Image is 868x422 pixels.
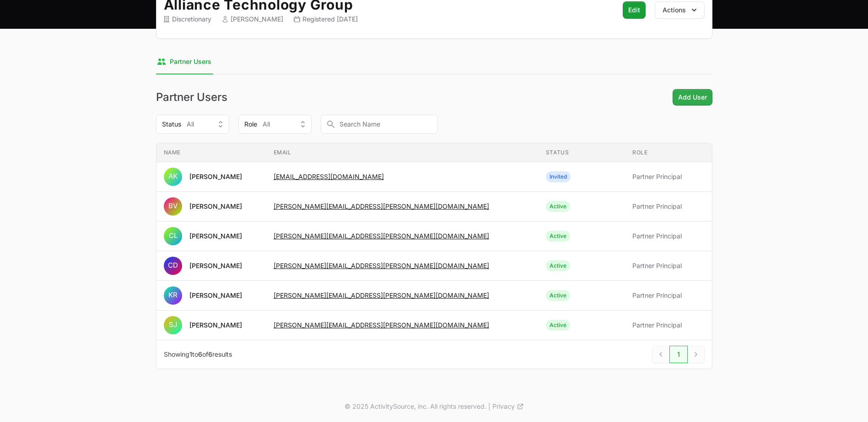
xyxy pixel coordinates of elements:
span: 6 [198,350,202,358]
div: [PERSON_NAME] [189,202,242,211]
div: Discretionary [164,15,211,24]
svg: Chris Lee [164,227,182,245]
span: All [263,120,270,129]
text: CD [168,261,178,269]
text: KR [168,290,178,299]
span: Partner Users [170,57,211,66]
input: Search Name [321,115,438,134]
span: Edit [628,5,640,16]
button: Add User [673,89,712,105]
a: [PERSON_NAME][EMAIL_ADDRESS][PERSON_NAME][DOMAIN_NAME] [274,291,489,299]
h1: Partner Users [156,92,227,103]
span: Partner Principal [632,261,704,270]
a: [EMAIL_ADDRESS][DOMAIN_NAME] [274,173,384,180]
div: [PERSON_NAME] [189,232,242,241]
text: AK [168,172,178,180]
span: Partner Principal [632,291,704,300]
a: [PERSON_NAME][EMAIL_ADDRESS][PERSON_NAME][DOMAIN_NAME] [274,232,489,240]
p: © 2025 ActivitySource, inc. All rights reserved. [345,402,486,411]
button: RoleAll [238,115,312,134]
div: [PERSON_NAME] [189,172,242,181]
svg: Arslaan Khan [164,168,182,186]
svg: Colin Dyer [164,257,182,275]
span: Add User [678,92,707,103]
nav: Tabs [156,50,712,74]
p: Showing to of results [164,350,232,359]
th: Name [156,143,266,162]
button: Actions [655,1,705,19]
text: CL [168,231,177,240]
th: Status [539,143,625,162]
div: [PERSON_NAME] [189,261,242,270]
div: Registered [DATE] [294,15,358,24]
span: Partner Principal [632,321,704,330]
a: [PERSON_NAME][EMAIL_ADDRESS][PERSON_NAME][DOMAIN_NAME] [274,202,489,210]
a: Partner Users [156,50,213,74]
svg: Stephen Jermyn [164,316,182,334]
span: 1 [189,350,192,358]
a: Privacy [492,402,524,411]
a: 1 [669,346,688,363]
text: SJ [168,320,177,329]
span: All [187,120,194,129]
svg: Ken Rollin [164,286,182,305]
a: [PERSON_NAME][EMAIL_ADDRESS][PERSON_NAME][DOMAIN_NAME] [274,321,489,329]
span: Partner Principal [632,232,704,241]
span: Partner Principal [632,202,704,211]
th: Role [625,143,712,162]
div: [PERSON_NAME] [222,15,283,24]
div: [PERSON_NAME] [189,291,242,300]
span: Role [244,120,257,129]
th: Email [266,143,539,162]
button: Edit [623,1,646,19]
div: [PERSON_NAME] [189,321,242,330]
text: BV [168,201,178,210]
button: StatusAll [156,115,229,134]
svg: Brent Van Scyoc [164,197,182,216]
span: Partner Principal [632,172,704,181]
span: 6 [208,350,212,358]
span: | [488,402,491,411]
span: Status [162,120,181,129]
a: [PERSON_NAME][EMAIL_ADDRESS][PERSON_NAME][DOMAIN_NAME] [274,262,489,269]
